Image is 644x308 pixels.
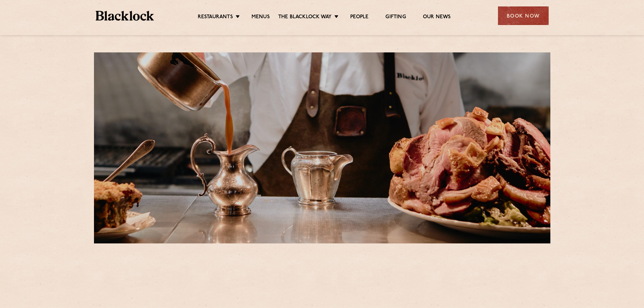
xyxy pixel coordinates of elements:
a: Restaurants [198,14,233,21]
a: Our News [423,14,451,21]
a: The Blacklock Way [278,14,332,21]
img: BL_Textured_Logo-footer-cropped.svg [96,11,154,21]
div: Book Now [498,6,549,25]
a: Gifting [385,14,406,21]
a: Menus [252,14,270,21]
a: People [350,14,368,21]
